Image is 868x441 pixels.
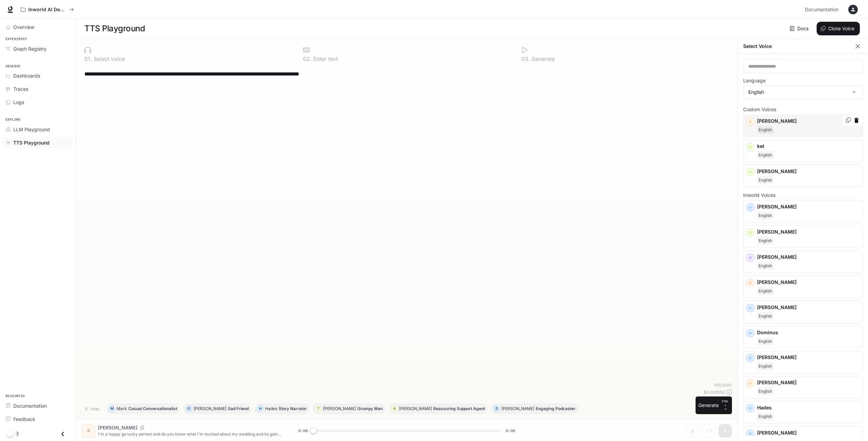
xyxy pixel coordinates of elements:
[757,237,773,245] span: English
[501,407,534,411] p: [PERSON_NAME]
[817,22,860,35] button: Clone Voice
[433,407,485,411] p: Reassuring Support Agent
[530,56,555,62] p: Generate
[743,193,863,198] p: Inworld Voices
[788,22,811,35] a: Docs
[721,399,729,411] p: ⏎
[757,304,860,311] p: [PERSON_NAME]
[257,403,263,414] div: H
[743,107,863,112] p: Custom Voices
[109,403,115,414] div: M
[704,389,725,395] p: $ 0.001050
[3,83,73,95] a: Traces
[3,96,73,108] a: Logs
[757,168,860,175] p: [PERSON_NAME]
[757,211,773,220] span: English
[13,126,50,133] span: LLM Playground
[521,56,530,62] p: 0 3 .
[254,403,310,414] button: HHadesStory Narrator
[494,403,500,414] div: D
[757,118,860,124] p: [PERSON_NAME]
[757,228,860,235] p: [PERSON_NAME]
[757,279,860,286] p: [PERSON_NAME]
[128,407,177,411] p: Casual Conversationalist
[84,56,92,62] p: 0 1 .
[696,396,732,414] button: GenerateCTRL +⏎
[757,151,773,159] span: English
[3,70,73,82] a: Dashboards
[757,429,860,436] p: [PERSON_NAME]
[743,78,766,83] p: Language
[757,262,773,270] span: English
[536,407,575,411] p: Engaging Podcaster
[82,403,103,414] button: Hide
[757,143,860,150] p: ket
[802,3,844,16] a: Documentation
[6,430,13,437] span: Dark mode toggle
[388,403,488,414] button: A[PERSON_NAME]Reassuring Support Agent
[757,126,773,134] span: English
[757,287,773,295] span: English
[13,402,47,409] span: Documentation
[13,99,24,106] span: Logs
[757,412,773,421] span: English
[84,22,145,35] h1: TTS Playground
[13,23,34,31] span: Overview
[757,329,860,336] p: Dominus
[391,403,397,414] div: A
[491,403,579,414] button: D[PERSON_NAME]Engaging Podcaster
[92,56,125,62] p: Select voice
[757,203,860,210] p: [PERSON_NAME]
[3,43,73,55] a: Graph Registry
[18,3,77,16] button: All workspaces
[757,404,860,411] p: Hades
[3,123,73,135] a: LLM Playground
[757,254,860,260] p: [PERSON_NAME]
[757,362,773,370] span: English
[315,403,321,414] div: T
[757,337,773,345] span: English
[303,56,312,62] p: 0 2 .
[28,7,66,13] p: Inworld AI Demos
[13,45,47,52] span: Graph Registry
[721,399,729,407] p: CTRL +
[3,413,73,425] a: Feedback
[13,85,28,92] span: Traces
[183,403,252,414] button: O[PERSON_NAME]Sad Friend
[228,407,249,411] p: Sad Friend
[279,407,307,411] p: Story Narrator
[757,379,860,386] p: [PERSON_NAME]
[312,56,338,62] p: Enter text
[757,354,860,361] p: [PERSON_NAME]
[757,387,773,395] span: English
[13,415,35,423] span: Feedback
[55,427,70,441] button: Close drawer
[117,407,127,411] p: Mark
[845,117,852,123] button: Copy Voice ID
[13,72,40,79] span: Dashboards
[186,403,192,414] div: O
[357,407,383,411] p: Grumpy Man
[714,382,732,388] p: 105 / 1000
[3,137,73,149] a: TTS Playground
[757,176,773,184] span: English
[3,400,73,412] a: Documentation
[757,312,773,320] span: English
[3,21,73,33] a: Overview
[194,407,227,411] p: [PERSON_NAME]
[265,407,277,411] p: Hades
[313,403,386,414] button: T[PERSON_NAME]Grumpy Man
[744,86,863,99] div: English
[323,407,356,411] p: [PERSON_NAME]
[805,5,838,14] span: Documentation
[399,407,432,411] p: [PERSON_NAME]
[106,403,180,414] button: MMarkCasual Conversationalist
[13,139,50,146] span: TTS Playground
